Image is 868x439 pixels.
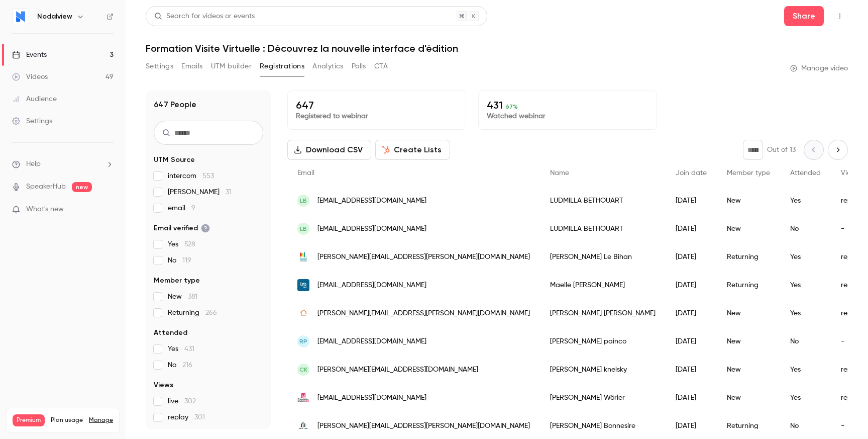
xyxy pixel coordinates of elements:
span: Views [841,169,859,177]
span: [PERSON_NAME][EMAIL_ADDRESS][PERSON_NAME][DOMAIN_NAME] [317,421,530,431]
span: No [168,360,192,370]
a: Manage video [790,63,848,73]
div: Yes [780,384,831,412]
div: Returning [717,243,780,271]
span: live [168,396,196,406]
span: [EMAIL_ADDRESS][DOMAIN_NAME] [317,196,426,206]
span: Attended [790,169,821,177]
button: Download CSV [287,140,371,160]
button: Create Lists [375,140,450,160]
span: [PERSON_NAME][EMAIL_ADDRESS][PERSON_NAME][DOMAIN_NAME] [317,308,530,319]
span: Yes [168,344,194,354]
div: LUDMILLA BETHOUART [540,187,666,215]
div: [DATE] [666,187,717,215]
div: Videos [12,72,48,82]
span: Plan usage [51,416,83,424]
li: help-dropdown-opener [12,159,114,169]
span: Premium [13,414,45,426]
div: LUDMILLA BETHOUART [540,215,666,243]
span: Attended [154,328,187,338]
div: No [780,215,831,243]
span: 266 [205,309,217,316]
h6: Nodalview [37,12,72,22]
span: [EMAIL_ADDRESS][DOMAIN_NAME] [317,336,426,347]
iframe: Noticeable Trigger [101,205,114,214]
span: 9 [191,205,195,212]
h1: Formation Visite Virtuelle : Découvrez la nouvelle interface d'édition [146,42,848,54]
span: rp [299,337,307,346]
div: [DATE] [666,271,717,299]
span: ck [299,365,307,374]
span: Email [297,169,314,177]
span: [EMAIL_ADDRESS][DOMAIN_NAME] [317,280,426,291]
div: New [717,187,780,215]
span: intercom [168,171,214,181]
span: 301 [194,414,205,421]
div: [DATE] [666,384,717,412]
span: Join date [676,169,707,177]
div: [PERSON_NAME] [PERSON_NAME] [540,299,666,327]
div: Yes [780,356,831,384]
div: Events [12,50,47,60]
button: Polls [352,58,366,74]
span: 431 [184,345,194,353]
span: 119 [182,257,191,264]
button: Registrations [260,58,304,74]
span: LB [300,196,307,205]
span: [EMAIL_ADDRESS][DOMAIN_NAME] [317,393,426,403]
img: proprietes-privees.com [297,392,309,404]
p: 647 [296,99,458,111]
div: New [717,327,780,356]
span: Yes [168,239,195,249]
div: Settings [12,116,52,126]
button: Settings [146,58,173,74]
p: Out of 13 [767,145,796,155]
span: LB [300,224,307,233]
span: Member type [727,169,770,177]
div: No [780,327,831,356]
div: [DATE] [666,327,717,356]
span: Member type [154,276,200,286]
span: 553 [202,172,214,180]
span: Returning [168,308,217,318]
span: 67 % [505,103,518,110]
button: Share [784,6,824,26]
div: [PERSON_NAME] Wörler [540,384,666,412]
p: Watched webinar [487,111,648,121]
button: CTA [374,58,388,74]
span: [EMAIL_ADDRESS][DOMAIN_NAME] [317,224,426,234]
div: Audience [12,94,57,104]
div: Yes [780,271,831,299]
div: [PERSON_NAME] kneisky [540,356,666,384]
a: Manage [89,416,113,424]
span: [PERSON_NAME] [168,187,232,197]
a: SpeakerHub [26,182,66,192]
img: Nodalview [13,9,29,25]
span: Name [550,169,569,177]
img: squarehabitat.fr [297,251,309,263]
span: [PERSON_NAME][EMAIL_ADDRESS][PERSON_NAME][DOMAIN_NAME] [317,252,530,262]
img: reim.immo [297,420,309,432]
div: [DATE] [666,299,717,327]
p: 431 [487,99,648,111]
img: safti.fr [297,307,309,319]
span: email [168,203,195,213]
button: Next page [828,140,848,160]
span: New [168,292,197,302]
span: 31 [226,189,232,196]
div: Returning [717,271,780,299]
span: 381 [188,293,197,300]
button: UTM builder [211,58,252,74]
div: New [717,384,780,412]
p: Registered to webinar [296,111,458,121]
span: Email verified [154,223,210,233]
div: Yes [780,187,831,215]
span: 528 [184,241,195,248]
div: Maelle [PERSON_NAME] [540,271,666,299]
div: Yes [780,243,831,271]
button: Analytics [312,58,344,74]
div: New [717,215,780,243]
span: 216 [182,362,192,369]
div: [PERSON_NAME] Le Bihan [540,243,666,271]
div: New [717,356,780,384]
